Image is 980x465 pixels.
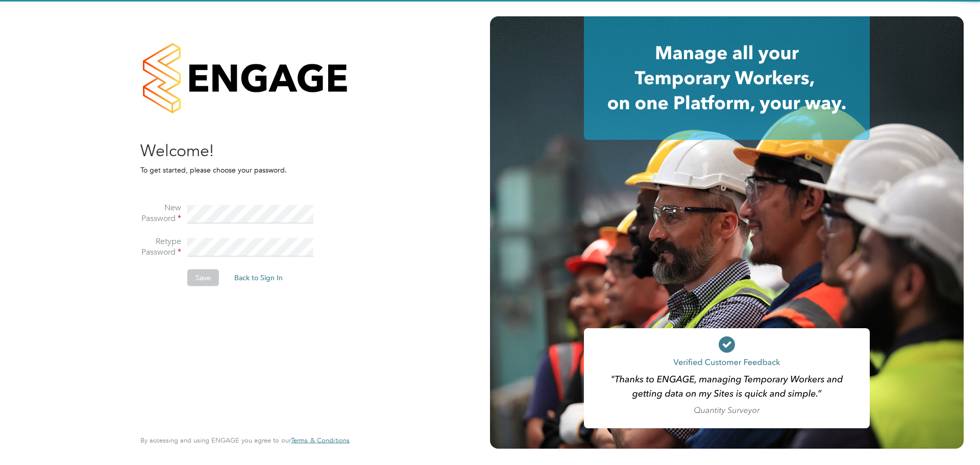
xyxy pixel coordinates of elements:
span: By accessing and using ENGAGE you agree to our [140,436,350,445]
p: To get started, please choose your password. [140,165,339,175]
h2: Welcome! [140,140,339,161]
label: New Password [140,203,181,224]
a: Terms & Conditions [291,436,350,445]
label: Retype Password [140,236,181,257]
button: Save [187,270,219,286]
button: Back to Sign In [226,270,291,286]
